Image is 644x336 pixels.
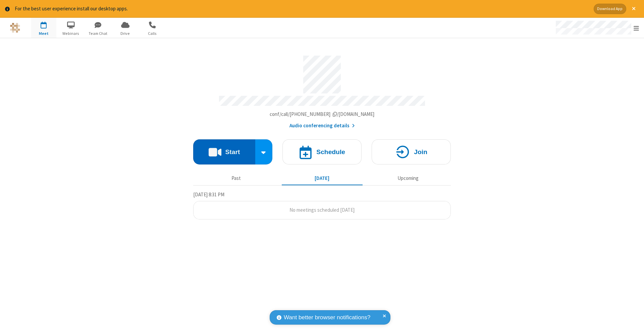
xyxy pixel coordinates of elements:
button: Start [193,139,255,164]
span: Webinars [58,30,84,37]
button: Upcoming [368,172,448,185]
div: Open menu [549,18,644,38]
button: Close alert [629,4,639,14]
img: QA Selenium DO NOT DELETE OR CHANGE [10,23,20,33]
span: No meetings scheduled [DATE] [289,207,355,213]
span: Want better browser notifications? [284,313,370,322]
section: Account details [193,51,451,129]
span: [DATE] 8:31 PM [193,191,224,198]
h4: Start [225,149,240,155]
span: Copy my meeting room link [270,111,375,117]
div: Start conference options [255,139,273,164]
button: Copy my meeting room linkCopy my meeting room link [270,111,375,118]
button: Join [372,139,451,164]
span: Team Chat [86,30,111,37]
button: Schedule [282,139,362,164]
button: [DATE] [282,172,363,185]
section: Today's Meetings [193,191,451,219]
button: Past [196,172,277,185]
h4: Join [414,149,427,155]
button: Logo [2,18,28,38]
div: For the best user experience install our desktop apps. [15,5,589,13]
span: Meet [31,30,56,37]
h4: Schedule [316,149,345,155]
span: Calls [140,30,165,37]
span: Drive [113,30,138,37]
button: Download App [594,4,626,14]
button: Audio conferencing details [289,122,355,130]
